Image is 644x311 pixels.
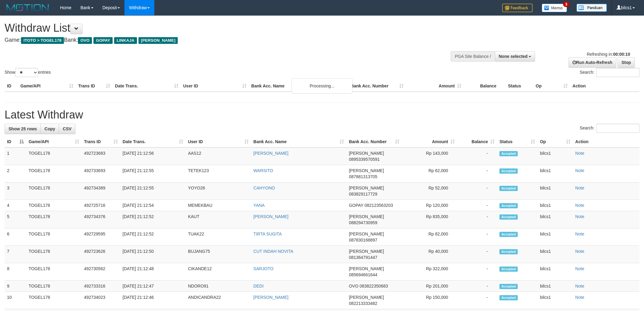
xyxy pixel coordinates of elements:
[346,136,402,147] th: Bank Acc. Number: activate to sort column ascending
[402,165,457,182] td: Rp 62,000
[348,80,406,92] th: Bank Acc. Number
[349,255,377,260] span: Copy 081364791447 to clipboard
[120,228,186,246] td: [DATE] 21:12:52
[186,292,251,309] td: ANDICANDRA22
[349,249,384,254] span: [PERSON_NAME]
[251,136,347,147] th: Bank Acc. Name: activate to sort column ascending
[120,292,186,309] td: [DATE] 21:12:46
[249,80,348,92] th: Bank Acc. Name
[5,246,26,263] td: 7
[402,200,457,211] td: Rp 120,000
[402,211,457,228] td: Rp 835,000
[120,263,186,281] td: [DATE] 21:12:48
[186,246,251,263] td: BUJANG75
[5,136,26,147] th: ID: activate to sort column descending
[181,80,249,92] th: User ID
[186,136,251,147] th: User ID: activate to sort column ascending
[537,211,573,228] td: bilcs1
[580,124,639,133] label: Search:
[402,182,457,200] td: Rp 52,000
[349,192,377,196] span: Copy 083829117729 to clipboard
[26,228,82,246] td: TOGEL178
[120,211,186,228] td: [DATE] 21:12:52
[5,211,26,228] td: 5
[21,37,64,44] span: ITOTO > TOGEL178
[349,220,377,225] span: Copy 088294730959 to clipboard
[575,214,584,219] a: Note
[499,284,518,289] span: Accepted
[186,263,251,281] td: CIKANDE12
[26,211,82,228] td: TOGEL178
[254,284,264,288] a: DEDI
[537,182,573,200] td: bilcs1
[537,246,573,263] td: bilcs1
[349,151,384,156] span: [PERSON_NAME]
[402,292,457,309] td: Rp 150,000
[186,182,251,200] td: YOYO26
[575,151,584,156] a: Note
[82,228,120,246] td: 492729595
[499,54,528,59] span: None selected
[349,272,377,277] span: Copy 085694661644 to clipboard
[186,228,251,246] td: TUAK22
[254,295,289,300] a: [PERSON_NAME]
[575,284,584,288] a: Note
[349,238,377,242] span: Copy 087830168897 to clipboard
[537,292,573,309] td: bilcs1
[120,147,186,165] td: [DATE] 21:12:56
[457,292,497,309] td: -
[575,203,584,208] a: Note
[113,80,181,92] th: Date Trans.
[186,281,251,292] td: NDORO91
[186,200,251,211] td: MEMEKBAU
[76,80,113,92] th: Trans ID
[349,284,358,288] span: OVO
[537,165,573,182] td: bilcs1
[575,231,584,236] a: Note
[457,200,497,211] td: -
[120,136,186,147] th: Date Trans.: activate to sort column ascending
[26,147,82,165] td: TOGEL178
[596,124,639,133] input: Search:
[457,182,497,200] td: -
[457,147,497,165] td: -
[292,78,352,94] div: Processing...
[114,37,137,44] span: LINKAJA
[349,186,384,190] span: [PERSON_NAME]
[254,249,293,254] a: CUT INDAH NOVITA
[26,136,82,147] th: Game/API: activate to sort column ascending
[5,124,41,134] a: Show 25 rows
[5,182,26,200] td: 3
[402,136,457,147] th: Amount: activate to sort column ascending
[9,126,37,131] span: Show 25 rows
[542,4,567,12] img: Button%20Memo.svg
[82,246,120,263] td: 492723626
[82,292,120,309] td: 492734023
[365,203,393,208] span: Copy 082123563203 to clipboard
[120,281,186,292] td: [DATE] 21:12:47
[93,37,113,44] span: GOPAY
[457,281,497,292] td: -
[537,228,573,246] td: bilcs1
[537,281,573,292] td: bilcs1
[82,147,120,165] td: 492723683
[5,3,51,12] img: MOTION_logo.png
[499,267,518,272] span: Accepted
[506,80,533,92] th: Status
[82,263,120,281] td: 492730562
[254,231,282,236] a: TIRTA SUGITA
[82,281,120,292] td: 492733316
[5,200,26,211] td: 4
[349,266,384,271] span: [PERSON_NAME]
[15,68,38,77] select: Showentries
[44,126,55,131] span: Copy
[5,263,26,281] td: 8
[499,295,518,300] span: Accepted
[186,165,251,182] td: TETEK123
[502,4,533,12] img: Feedback.jpg
[499,214,518,220] span: Accepted
[457,165,497,182] td: -
[464,80,506,92] th: Balance
[499,168,518,174] span: Accepted
[26,263,82,281] td: TOGEL178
